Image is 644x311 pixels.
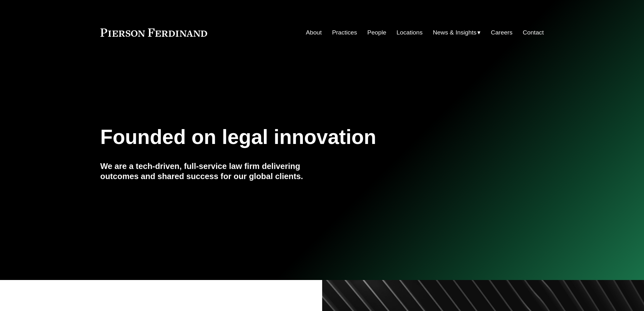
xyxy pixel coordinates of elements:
a: Contact [523,27,544,39]
span: News & Insights [433,27,477,38]
a: Careers [491,27,513,39]
a: Locations [397,27,423,39]
a: Practices [332,27,357,39]
a: folder dropdown [433,27,481,39]
h4: We are a tech-driven, full-service law firm delivering outcomes and shared success for our global... [100,161,322,182]
a: About [306,27,322,39]
h1: Founded on legal innovation [100,126,470,149]
a: People [367,27,386,39]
